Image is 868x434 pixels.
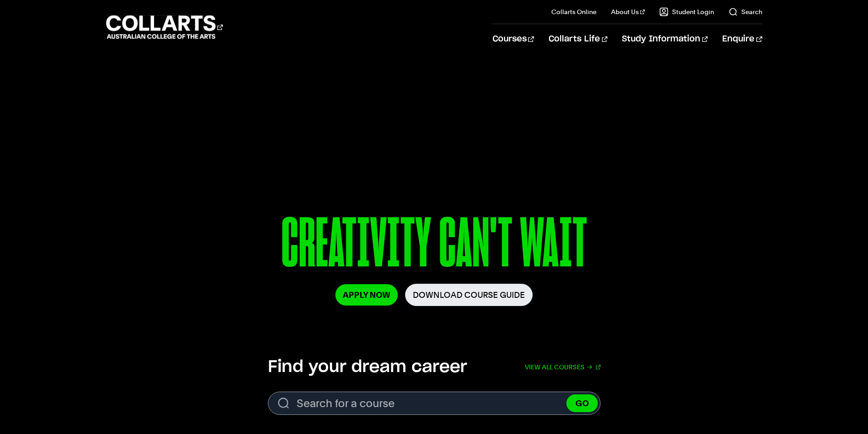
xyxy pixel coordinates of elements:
a: Collarts Online [551,7,596,16]
a: Study Information [622,24,708,54]
a: Enquire [722,24,762,54]
a: Courses [493,24,534,54]
p: CREATIVITY CAN'T WAIT [180,209,688,284]
a: Apply Now [335,284,398,306]
div: Go to homepage [106,14,223,40]
a: About Us [611,7,645,16]
form: Search [268,392,601,415]
a: Collarts Life [549,24,607,54]
a: Download Course Guide [405,284,533,306]
input: Search for a course [268,392,601,415]
a: Search [729,7,762,16]
button: GO [566,394,598,412]
a: Student Login [659,7,714,16]
h2: Find your dream career [268,357,467,377]
a: View all courses [525,357,601,377]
